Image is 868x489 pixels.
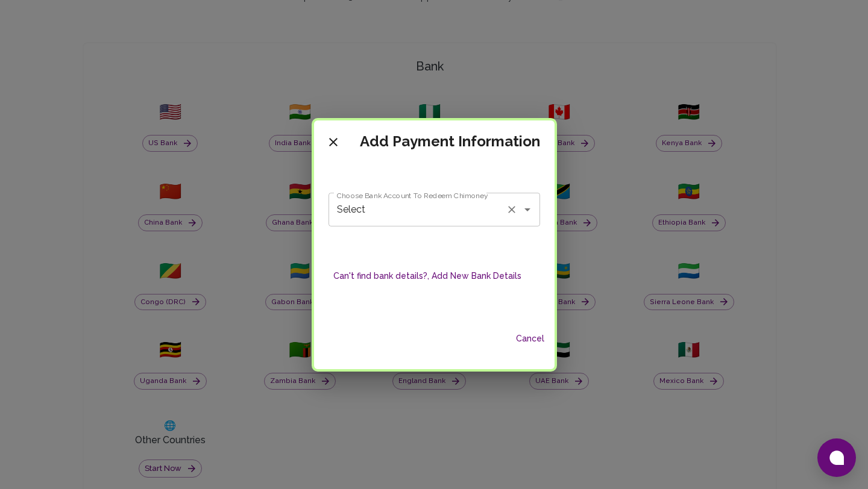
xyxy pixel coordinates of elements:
label: Choose Bank Account To Redeem Chimoney [337,190,488,201]
button: Can't find bank details?, Add New Bank Details [329,265,526,287]
button: Clear [503,201,520,218]
button: Cancel [511,328,550,350]
h5: Add Payment Information [360,132,540,151]
button: Open [519,201,536,218]
button: Open chat window [817,438,856,477]
button: close [321,130,345,154]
